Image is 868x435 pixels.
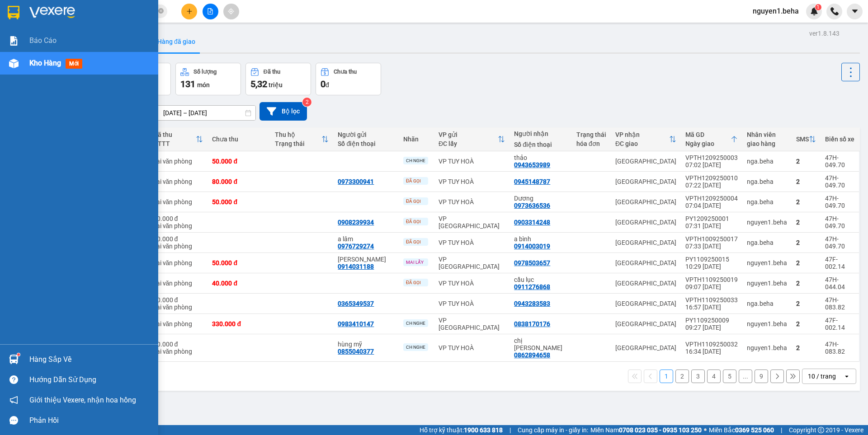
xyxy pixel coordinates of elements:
div: VP nhận [615,131,669,138]
div: 0855040377 [338,348,374,355]
div: VPTH1209250004 [685,195,738,202]
div: Đã thu [264,69,280,75]
div: VPTH1209250010 [685,174,738,182]
div: 47H-049.70 [825,235,854,250]
img: phone-icon [830,7,839,15]
div: 0973636536 [514,202,550,209]
div: Người gửi [338,131,394,138]
div: a lâm [338,235,394,243]
button: Đã thu5,32 triệu [245,63,311,95]
img: logo-vxr [8,6,19,19]
div: Nhãn [403,136,429,143]
div: Trạng thái [576,131,606,138]
div: [GEOGRAPHIC_DATA] [615,219,676,226]
div: Người nhận [514,130,567,137]
button: 4 [707,370,721,383]
button: 9 [755,370,768,383]
div: Số điện thoại [514,141,567,148]
span: caret-down [851,7,859,15]
span: 5,32 [250,79,267,89]
div: 50.000 đ [212,259,266,267]
div: Biển số xe [825,136,854,143]
div: Đã thu [153,131,196,138]
div: PY1109250009 [685,317,738,324]
div: VP TUY HOÀ [439,300,505,307]
div: 47H-083.82 [825,296,854,311]
div: Nhân viên [747,131,787,138]
span: close-circle [158,8,164,14]
div: Thu hộ [275,131,321,138]
span: | [781,425,782,435]
div: 50.000 đ [212,158,266,165]
div: ĐÃ GỌI [403,177,428,185]
div: 07:31 [DATE] [685,222,738,229]
div: 330.000 đ [212,320,266,327]
div: VPTH1109250033 [685,296,738,304]
div: 47H-049.70 [825,154,854,168]
div: chị hà [514,337,567,351]
img: warehouse-icon [9,59,19,68]
th: Toggle SortBy [149,127,208,151]
div: VPTH1209250003 [685,154,738,161]
th: Toggle SortBy [681,127,742,151]
div: [GEOGRAPHIC_DATA] [615,158,676,165]
span: đ [325,81,329,89]
div: Ngày giao [685,140,731,147]
div: 0943283583 [514,300,550,307]
div: ĐÃ GỌI [403,279,428,286]
div: 09:07 [DATE] [685,283,738,290]
div: 47H-049.70 [825,195,854,209]
div: Chưa thu [212,136,266,143]
div: 2 [796,300,816,307]
button: 1 [660,370,673,383]
span: triệu [269,81,283,89]
div: 0365349537 [338,300,374,307]
div: 2 [796,178,816,185]
span: 0 [321,79,325,89]
sup: 1 [17,353,20,356]
button: Số lượng131món [175,63,241,95]
div: [GEOGRAPHIC_DATA] [615,344,676,351]
div: Tại văn phòng [153,158,203,165]
div: 07:02 [DATE] [685,161,738,168]
div: Tại văn phòng [153,222,203,229]
div: 2 [796,344,816,351]
input: Select a date range. [157,106,255,120]
button: plus [181,4,197,19]
div: nguyen1.beha [747,320,787,327]
div: nguyen1.beha [747,259,787,267]
div: 0978503657 [514,259,550,267]
div: 0862894658 [514,351,550,359]
div: nga.beha [747,158,787,165]
div: HTTT [153,140,196,147]
div: CH NGHE [403,343,428,351]
div: 2 [796,320,816,327]
div: 0908239934 [338,219,374,226]
div: VP gửi [439,131,498,138]
div: Tại văn phòng [153,320,203,327]
div: thảo [514,154,567,161]
div: 30.000 đ [153,235,203,243]
span: notification [9,396,18,404]
div: 2 [796,219,816,226]
div: VP TUY HOÀ [439,239,505,246]
div: nga.beha [747,239,787,246]
div: VP TUY HOÀ [439,344,505,351]
div: [GEOGRAPHIC_DATA] [615,259,676,267]
div: 2 [796,280,816,287]
div: 16:34 [DATE] [685,348,738,355]
div: 0943653989 [514,161,550,168]
div: Tại văn phòng [153,198,203,206]
div: 16:57 [DATE] [685,304,738,311]
div: 40.000 đ [212,280,266,287]
div: nguyen1.beha [747,219,787,226]
img: icon-new-feature [810,7,818,15]
div: 0976729274 [338,243,374,250]
img: warehouse-icon [9,355,19,364]
button: Bộ lọc [259,102,307,121]
div: CH NGHE [403,319,428,327]
button: aim [223,4,239,19]
button: Chưa thu0đ [316,63,381,95]
div: Hàng sắp về [29,353,151,366]
div: cầu lục [514,276,567,283]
